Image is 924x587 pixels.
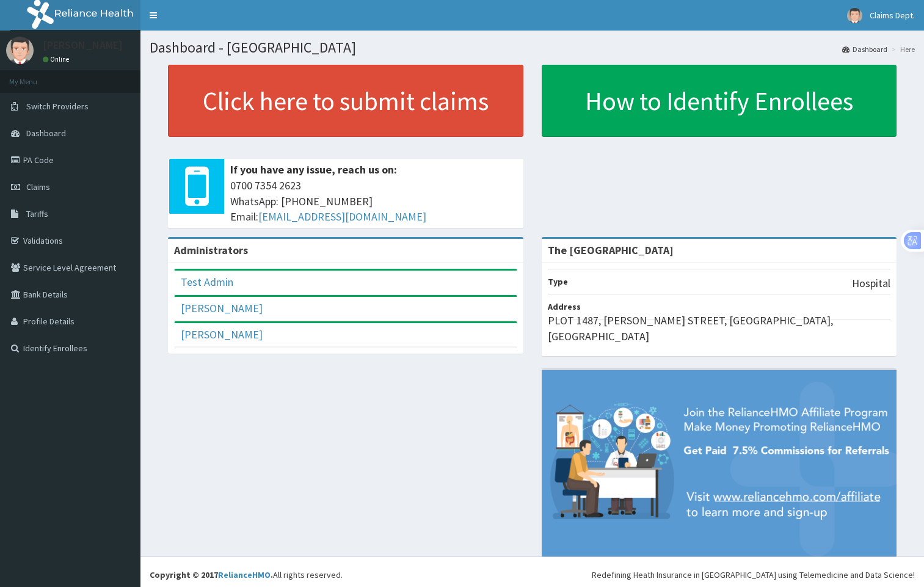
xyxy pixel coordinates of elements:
[842,44,887,54] a: Dashboard
[181,301,263,315] a: [PERSON_NAME]
[870,10,915,21] span: Claims Dept.
[852,275,890,291] p: Hospital
[548,276,568,287] b: Type
[258,210,426,224] a: [EMAIL_ADDRESS][DOMAIN_NAME]
[847,8,862,23] img: User Image
[181,275,233,289] a: Test Admin
[548,301,581,312] b: Address
[548,243,674,257] strong: The [GEOGRAPHIC_DATA]
[150,40,915,56] h1: Dashboard - [GEOGRAPHIC_DATA]
[542,370,897,556] img: provider-team-banner.png
[26,181,50,192] span: Claims
[43,40,123,51] p: [PERSON_NAME]
[150,569,273,580] strong: Copyright © 2017 .
[26,128,66,139] span: Dashboard
[230,178,517,225] span: 0700 7354 2623 WhatsApp: [PHONE_NUMBER] Email:
[218,569,271,580] a: RelianceHMO
[43,55,72,64] a: Online
[181,327,263,341] a: [PERSON_NAME]
[6,37,34,64] img: User Image
[230,162,397,177] b: If you have any issue, reach us on:
[26,208,48,219] span: Tariffs
[168,65,523,137] a: Click here to submit claims
[889,44,915,54] li: Here
[592,569,915,581] div: Redefining Heath Insurance in [GEOGRAPHIC_DATA] using Telemedicine and Data Science!
[174,243,248,257] b: Administrators
[542,65,897,137] a: How to Identify Enrollees
[26,101,89,112] span: Switch Providers
[548,313,891,344] p: PLOT 1487, [PERSON_NAME] STREET, [GEOGRAPHIC_DATA], [GEOGRAPHIC_DATA]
